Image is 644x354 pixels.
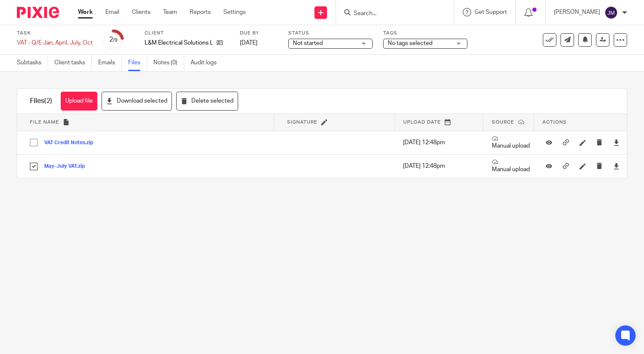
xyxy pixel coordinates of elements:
[492,120,514,124] span: Source
[191,55,223,71] a: Audit logs
[176,92,238,111] button: Delete selected
[240,40,258,46] span: [DATE]
[113,38,118,42] small: /9
[102,92,172,111] button: Download selected
[109,35,118,45] div: 2
[388,40,432,46] span: No tags selected
[153,55,184,71] a: Notes (0)
[132,8,150,16] a: Clients
[61,92,97,111] button: Upload file
[98,55,122,71] a: Emails
[287,120,317,124] span: Signature
[475,9,507,15] span: Get Support
[604,6,618,19] img: svg%3E
[145,30,229,37] label: Client
[26,159,42,174] input: Select
[240,30,278,37] label: Due by
[293,40,323,46] span: Not started
[30,120,59,124] span: File name
[190,8,211,16] a: Reports
[26,135,42,151] input: Select
[163,8,177,16] a: Team
[17,7,59,18] img: Pixie
[44,164,91,169] button: May-July VAT.zip
[54,55,92,71] a: Client tasks
[403,138,479,147] p: [DATE] 12:48pm
[383,30,467,37] label: Tags
[17,30,93,37] label: Task
[492,135,530,150] p: Manual upload
[128,55,147,71] a: Files
[44,98,52,104] span: (2)
[145,39,212,47] p: L&M Electrical Solutions Ltd
[542,120,567,124] span: Actions
[613,162,620,170] a: Download
[44,140,99,146] button: VAT Credit Notes.zip
[17,55,48,71] a: Subtasks
[30,97,52,106] h1: Files
[78,8,93,16] a: Work
[613,138,620,147] a: Download
[353,10,429,18] input: Search
[492,159,530,174] p: Manual upload
[17,39,93,47] div: VAT - Q/E Jan, April, July, Oct
[403,120,441,124] span: Upload date
[105,8,119,16] a: Email
[554,8,600,16] p: [PERSON_NAME]
[223,8,246,16] a: Settings
[403,162,479,170] p: [DATE] 12:48pm
[288,30,373,37] label: Status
